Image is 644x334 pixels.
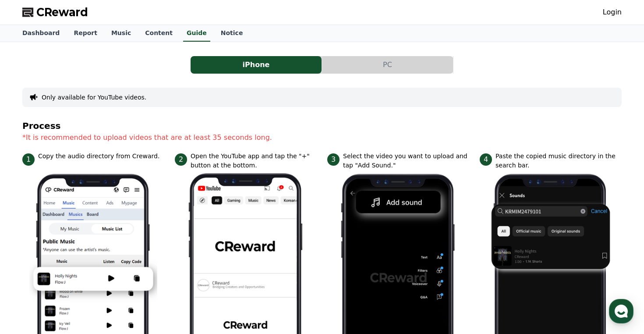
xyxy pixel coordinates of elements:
[138,25,180,42] a: Content
[214,25,250,42] a: Notice
[175,153,187,166] span: 2
[183,25,210,42] a: Guide
[36,5,88,19] span: CReward
[327,153,340,166] span: 3
[343,152,469,170] p: Select the video you want to upload and tap "Add Sound."
[38,152,159,161] p: Copy the audio directory from Creward.
[58,261,113,283] a: Messages
[191,152,317,170] p: Open the YouTube app and tap the "+" button at the bottom.
[322,56,453,74] a: PC
[322,56,453,74] button: PC
[104,25,138,42] a: Music
[22,121,622,131] h4: Process
[73,275,99,282] span: Messages
[130,274,151,281] span: Settings
[22,5,88,19] a: CReward
[22,153,35,166] span: 1
[191,56,322,74] button: iPhone
[480,153,492,166] span: 4
[191,56,322,74] a: iPhone
[22,274,38,281] span: Home
[15,25,67,42] a: Dashboard
[22,132,622,143] p: *It is recommended to upload videos that are at least 35 seconds long.
[495,152,622,170] p: Paste the copied music directory in the search bar.
[42,93,146,102] button: Only available for YouTube videos.
[3,261,58,283] a: Home
[113,261,168,283] a: Settings
[603,7,622,18] a: Login
[67,25,104,42] a: Report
